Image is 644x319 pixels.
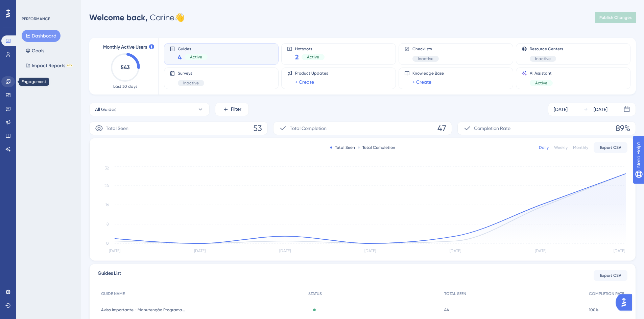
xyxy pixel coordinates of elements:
span: Aviso Importante - Manutenção Programada 18/08 [101,307,186,313]
tspan: 0 [106,241,109,246]
span: STATUS [308,291,322,296]
text: 543 [121,64,130,71]
span: Surveys [178,71,204,76]
span: Inactive [418,56,433,61]
span: Active [190,54,202,60]
tspan: [DATE] [364,248,376,253]
div: PERFORMANCE [22,16,50,22]
div: [DATE] [554,105,568,113]
tspan: [DATE] [450,248,461,253]
div: Carine 👋 [89,12,185,23]
span: COMPLETION RATE [589,291,624,296]
span: Total Completion [290,124,327,132]
span: Inactive [183,80,199,86]
span: 53 [253,123,262,134]
span: 4 [178,52,182,62]
span: All Guides [95,105,116,113]
tspan: 24 [104,183,109,188]
span: Publish Changes [599,15,632,20]
button: Export CSV [594,270,627,281]
button: Dashboard [22,30,61,42]
div: Daily [539,145,549,150]
div: BETA [67,64,73,67]
a: + Create [412,78,431,86]
tspan: [DATE] [109,248,120,253]
span: Checklists [412,46,439,52]
span: 89% [616,123,630,134]
span: Filter [231,105,241,113]
span: 47 [437,123,446,134]
span: Export CSV [600,145,621,150]
div: Total Completion [358,145,395,150]
span: Welcome back, [89,12,148,22]
span: Guides List [98,269,121,282]
span: TOTAL SEEN [444,291,466,296]
span: Inactive [535,56,551,61]
div: Weekly [554,145,568,150]
tspan: 32 [105,166,109,170]
span: Guides [178,46,208,51]
span: Export CSV [600,273,621,278]
div: Monthly [573,145,588,150]
span: Knowledge Base [412,71,444,76]
span: 44 [444,307,449,313]
span: Hotspots [295,46,325,51]
a: + Create [295,78,314,86]
tspan: [DATE] [614,248,625,253]
span: AI Assistant [530,71,553,76]
span: Product Updates [295,71,328,76]
span: Monthly Active Users [103,43,147,51]
span: Last 30 days [113,84,137,89]
tspan: [DATE] [279,248,291,253]
iframe: UserGuiding AI Assistant Launcher [616,292,636,313]
button: Export CSV [594,142,627,153]
button: Impact ReportsBETA [22,59,77,72]
span: Completion Rate [474,124,510,132]
button: Filter [215,103,249,116]
tspan: [DATE] [535,248,546,253]
span: Total Seen [106,124,128,132]
button: Goals [22,45,48,57]
tspan: 16 [105,203,109,207]
span: Resource Centers [530,46,563,52]
button: Publish Changes [595,12,636,23]
tspan: [DATE] [194,248,206,253]
span: 2 [295,52,299,62]
span: GUIDE NAME [101,291,125,296]
span: 100% [589,307,599,313]
div: Total Seen [330,145,355,150]
span: Active [535,80,547,86]
div: [DATE] [594,105,607,113]
button: All Guides [89,103,210,116]
span: Active [307,54,319,60]
tspan: 8 [106,222,109,227]
span: Need Help? [16,2,42,10]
